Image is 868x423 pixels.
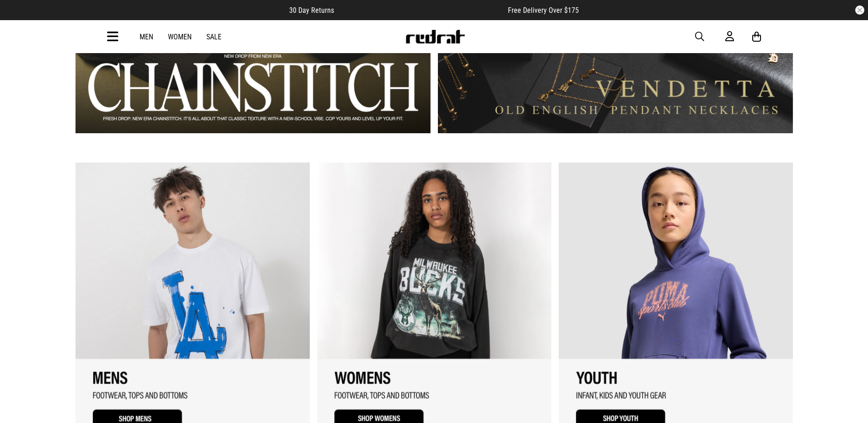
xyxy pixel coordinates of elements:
[206,33,221,41] a: Sale
[289,6,334,15] span: 30 Day Returns
[508,6,579,15] span: Free Delivery Over $175
[405,30,465,43] img: Redrat logo
[140,33,153,41] a: Men
[168,33,192,41] a: Women
[352,5,490,15] iframe: Customer reviews powered by Trustpilot
[7,4,35,31] button: Open LiveChat chat widget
